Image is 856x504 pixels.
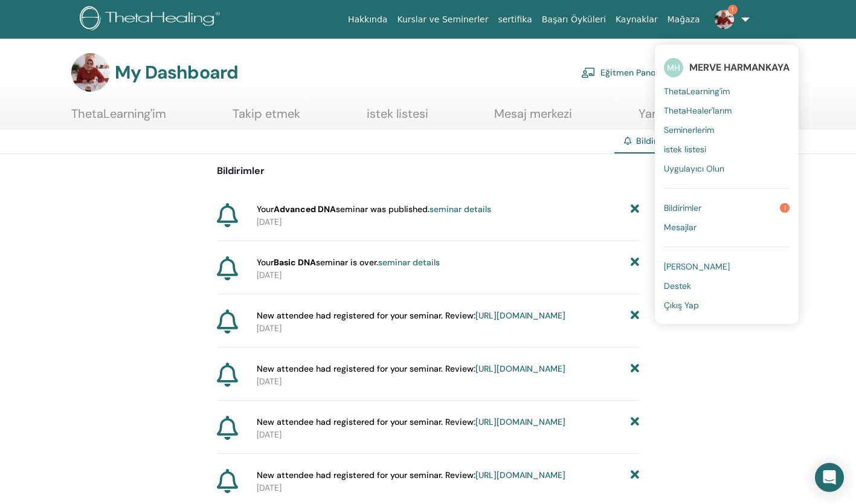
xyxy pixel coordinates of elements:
[636,135,677,146] span: Bildirimler
[780,203,790,213] span: 1
[664,276,790,296] a: Destek
[581,59,665,86] a: Eğitmen Panosu
[815,463,844,492] div: Open Intercom Messenger
[664,124,714,135] span: Seminerlerim
[475,310,565,321] a: [URL][DOMAIN_NAME]
[115,62,238,83] h3: My Dashboard
[257,375,640,388] p: [DATE]
[217,164,640,178] p: Bildirimler
[71,53,110,92] img: default.jpg
[71,106,166,130] a: ThetaLearning'im
[664,140,790,159] a: istek listesi
[343,8,393,31] a: Hakkında
[664,163,724,174] span: Uygulayıcı Olun
[430,204,491,215] a: seminar details
[475,363,565,374] a: [URL][DOMAIN_NAME]
[537,8,611,31] a: Başarı Öyküleri
[257,322,640,335] p: [DATE]
[257,482,640,494] p: [DATE]
[664,300,699,311] span: Çıkış Yap
[257,203,491,216] span: Your seminar was published.
[274,204,336,215] strong: Advanced DNA
[475,470,565,480] a: [URL][DOMAIN_NAME]
[257,216,640,228] p: [DATE]
[664,280,691,291] span: Destek
[611,8,663,31] a: Kaynaklar
[257,469,565,482] span: New attendee had registered for your seminar. Review:
[378,257,440,268] a: seminar details
[664,144,706,155] span: istek listesi
[664,261,730,272] span: [PERSON_NAME]
[493,8,536,31] a: sertifika
[728,5,738,15] span: 1
[233,106,300,130] a: Takip etmek
[257,363,565,375] span: New attendee had registered for your seminar. Review:
[655,45,799,324] ul: 1
[80,6,224,33] img: logo.png
[392,8,493,31] a: Kurslar ve Seminerler
[664,105,732,116] span: ThetaHealer'larım
[664,257,790,276] a: [PERSON_NAME]
[257,256,440,269] span: Your seminar is over.
[689,61,790,74] span: MERVE HARMANKAYA
[664,159,790,178] a: Uygulayıcı Olun
[274,257,316,268] strong: Basic DNA
[257,269,640,282] p: [DATE]
[581,67,596,78] img: chalkboard-teacher.svg
[257,428,640,441] p: [DATE]
[664,198,790,218] a: Bildirimler1
[664,296,790,315] a: Çıkış Yap
[715,10,734,29] img: default.jpg
[475,416,565,427] a: [URL][DOMAIN_NAME]
[664,54,790,82] a: MHMERVE HARMANKAYA
[664,120,790,140] a: Seminerlerim
[664,82,790,101] a: ThetaLearning'im
[664,202,701,213] span: Bildirimler
[664,222,697,233] span: Mesajlar
[257,309,565,322] span: New attendee had registered for your seminar. Review:
[367,106,428,130] a: istek listesi
[639,106,750,130] a: Yardım ve Kaynaklar
[664,101,790,120] a: ThetaHealer'larım
[257,416,565,428] span: New attendee had registered for your seminar. Review:
[664,218,790,237] a: Mesajlar
[662,8,704,31] a: Mağaza
[494,106,572,130] a: Mesaj merkezi
[664,58,683,77] span: MH
[664,86,730,97] span: ThetaLearning'im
